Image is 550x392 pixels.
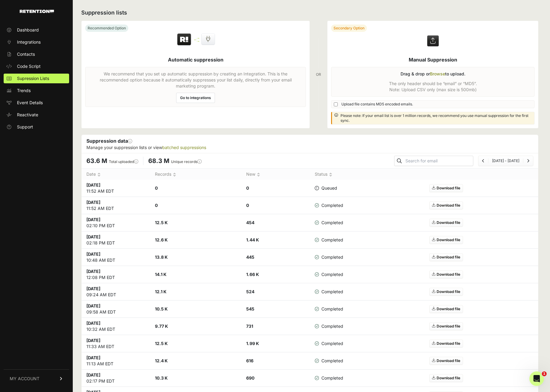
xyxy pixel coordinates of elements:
[155,289,166,294] strong: 12.1 K
[155,272,166,277] strong: 14.1 K
[155,306,168,311] strong: 10.5 K
[155,254,168,260] strong: 13.8 K
[246,272,259,277] strong: 1.66 K
[329,172,332,177] img: no_sort-eaf950dc5ab64cae54d48a5578032e96f70b2ecb7d747501f34c8f2db400fb66.gif
[82,231,150,249] td: 02:18 PM EDT
[246,324,253,329] strong: 731
[246,358,253,363] strong: 616
[429,305,463,313] a: Download file
[4,74,69,83] a: Supression Lists
[246,375,254,380] strong: 690
[82,352,150,370] td: 11:13 AM EDT
[82,266,150,283] td: 12:08 PM EDT
[82,197,150,214] td: 11:52 AM EDT
[4,110,69,120] a: Reactivate
[246,220,254,225] strong: 454
[429,340,463,347] a: Download file
[4,86,69,95] a: Trends
[429,271,463,278] a: Download file
[429,322,463,330] a: Download file
[10,376,39,382] span: MY ACCOUNT
[4,25,69,35] a: Dashboard
[82,301,150,318] td: 09:58 AM EDT
[315,220,343,226] span: Completed
[82,370,150,387] td: 02:17 PM EDT
[315,341,343,347] span: Completed
[82,335,150,352] td: 11:33 AM EDT
[81,8,538,17] h2: Suppression lists
[86,303,100,308] strong: [DATE]
[148,157,169,164] span: 68.3 M
[194,39,199,40] img: integration
[17,112,38,118] span: Reactivate
[310,169,356,180] th: Status
[155,358,168,363] strong: 12.4 K
[85,25,128,32] div: Recommended Option
[171,159,202,164] label: Unique records
[86,372,100,377] strong: [DATE]
[4,37,69,47] a: Integrations
[246,341,259,346] strong: 1.99 K
[334,102,338,106] input: Upload file contains MD5 encoded emails.
[404,157,473,165] input: Search for email
[82,283,150,301] td: 09:24 AM EDT
[82,135,538,153] div: Suppression data
[478,156,533,166] nav: Page navigation
[82,169,150,180] th: Date
[86,200,100,205] strong: [DATE]
[246,203,249,208] strong: 0
[86,234,100,239] strong: [DATE]
[4,122,69,132] a: Support
[17,88,31,94] span: Trends
[315,306,343,312] span: Completed
[86,321,100,326] strong: [DATE]
[315,202,343,208] span: Completed
[82,318,150,335] td: 10:32 AM EDT
[97,172,101,177] img: no_sort-eaf950dc5ab64cae54d48a5578032e96f70b2ecb7d747501f34c8f2db400fb66.gif
[257,172,260,177] img: no_sort-eaf950dc5ab64cae54d48a5578032e96f70b2ecb7d747501f34c8f2db400fb66.gif
[17,63,41,69] span: Code Script
[315,185,337,191] span: Queued
[316,21,321,128] div: OR
[246,237,259,242] strong: 1.44 K
[246,254,254,260] strong: 445
[17,51,35,57] span: Contacts
[109,159,138,164] label: Total uploaded
[17,100,43,106] span: Event Details
[315,289,343,295] span: Completed
[488,158,523,163] li: [DATE] - [DATE]
[194,41,199,42] img: integration
[527,158,529,163] a: Next
[429,288,463,296] a: Download file
[86,269,100,274] strong: [DATE]
[315,271,343,277] span: Completed
[4,369,69,388] a: MY ACCOUNT
[89,71,302,89] p: We recommend that you set up automatic suppression by creating an Integration. This is the recomm...
[86,251,100,257] strong: [DATE]
[86,217,100,222] strong: [DATE]
[162,145,206,150] a: batched suppressions
[155,220,168,225] strong: 12.5 K
[341,102,413,107] span: Upload file contains MD5 encoded emails.
[20,10,54,13] img: Retention.com
[429,236,463,244] a: Download file
[194,38,199,39] img: integration
[82,249,150,266] td: 10:48 AM EDT
[176,93,215,103] a: Go to integrations
[86,182,100,188] strong: [DATE]
[150,169,241,180] th: Records
[86,286,100,291] strong: [DATE]
[529,371,544,386] iframe: Intercom live chat
[4,49,69,59] a: Contacts
[17,27,39,33] span: Dashboard
[155,375,168,380] strong: 10.3 K
[17,124,33,130] span: Support
[155,324,168,329] strong: 9.77 K
[82,180,150,197] td: 11:52 AM EDT
[542,371,547,376] span: 1
[246,306,254,311] strong: 545
[315,323,343,329] span: Completed
[155,203,158,208] strong: 0
[155,237,168,242] strong: 12.6 K
[315,237,343,243] span: Completed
